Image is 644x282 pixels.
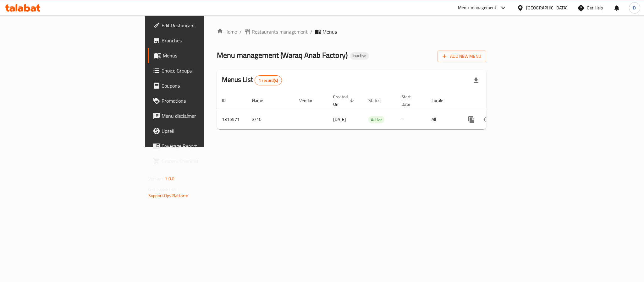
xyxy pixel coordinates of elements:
[438,51,486,62] button: Add New Menu
[148,33,253,48] a: Branches
[255,78,282,84] span: 1 record(s)
[217,48,348,62] span: Menu management ( Waraq Anab Factory )
[222,75,282,85] h2: Menus List
[333,115,346,123] span: [DATE]
[299,97,321,104] span: Vendor
[148,138,253,154] a: Coverage Report
[432,97,451,104] span: Locale
[464,112,479,127] button: more
[217,91,529,129] table: enhanced table
[458,4,497,12] div: Menu-management
[368,97,389,104] span: Status
[247,110,294,129] td: 2/10
[443,52,481,60] span: Add New Menu
[148,18,253,33] a: Edit Restaurant
[252,28,308,35] span: Restaurants management
[148,192,188,200] a: Support.OpsPlatform
[222,97,234,104] span: ID
[368,116,384,123] div: Active
[633,4,636,11] span: D
[163,52,248,59] span: Menus
[148,78,253,93] a: Coupons
[148,154,253,169] a: Grocery Checklist
[469,73,484,88] div: Export file
[322,28,337,35] span: Menus
[526,4,568,11] div: [GEOGRAPHIC_DATA]
[252,97,271,104] span: Name
[148,93,253,108] a: Promotions
[148,175,164,183] span: Version:
[162,22,248,29] span: Edit Restaurant
[162,37,248,44] span: Branches
[401,93,419,108] span: Start Date
[165,175,174,183] span: 1.0.0
[162,82,248,89] span: Coupons
[162,67,248,74] span: Choice Groups
[368,116,384,123] span: Active
[162,127,248,135] span: Upsell
[148,108,253,123] a: Menu disclaimer
[396,110,427,129] td: -
[310,28,312,35] li: /
[255,75,282,85] div: Total records count
[162,142,248,150] span: Coverage Report
[162,157,248,165] span: Grocery Checklist
[459,91,529,110] th: Actions
[162,97,248,105] span: Promotions
[217,28,486,35] nav: breadcrumb
[148,63,253,78] a: Choice Groups
[479,112,494,127] button: Change Status
[162,112,248,120] span: Menu disclaimer
[244,28,308,35] a: Restaurants management
[148,123,253,138] a: Upsell
[427,110,459,129] td: All
[333,93,356,108] span: Created On
[350,52,369,60] div: Inactive
[148,185,177,193] span: Get support on:
[350,53,369,58] span: Inactive
[148,48,253,63] a: Menus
